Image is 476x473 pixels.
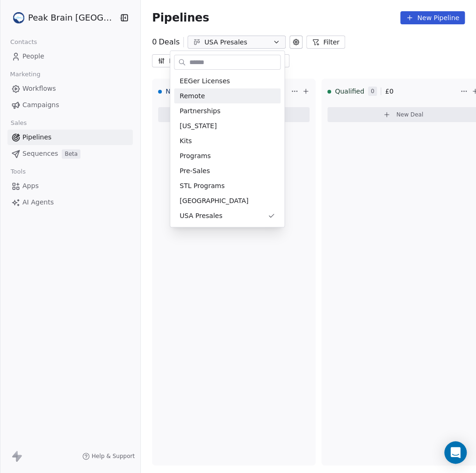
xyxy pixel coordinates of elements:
span: Kits [180,136,192,146]
span: Partnerships [180,106,220,116]
span: [US_STATE] [180,121,216,131]
span: [GEOGRAPHIC_DATA] [180,196,248,206]
span: Pre-Sales [180,166,210,176]
span: STL Programs [180,181,224,191]
span: Programs [180,151,210,161]
span: EEGer Licenses [180,76,230,86]
span: USA Presales [180,211,222,221]
span: Remote [180,91,205,101]
div: Suggestions [174,73,281,223]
